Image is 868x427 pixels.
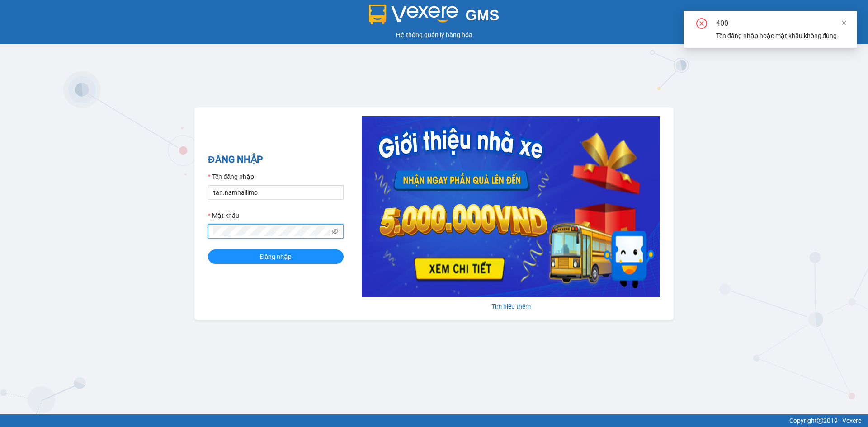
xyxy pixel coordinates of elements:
[362,116,660,297] img: banner-0
[841,20,847,26] span: close
[332,228,338,235] span: eye-invisible
[716,18,846,29] div: 400
[208,249,344,264] button: Đăng nhập
[2,30,866,40] div: Hệ thống quản lý hàng hóa
[260,252,292,262] span: Đăng nhập
[7,416,861,426] div: Copyright 2019 - Vexere
[369,5,458,24] img: logo 2
[696,18,707,31] span: close-circle
[208,172,254,182] label: Tên đăng nhập
[369,14,500,21] a: GMS
[465,7,499,23] span: GMS
[213,226,330,236] input: Mật khẩu
[362,301,660,311] div: Tìm hiểu thêm
[208,211,239,221] label: Mật khẩu
[817,418,823,424] span: copyright
[208,152,344,167] h2: ĐĂNG NHẬP
[208,185,344,200] input: Tên đăng nhập
[716,31,846,41] div: Tên đăng nhập hoặc mật khẩu không đúng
